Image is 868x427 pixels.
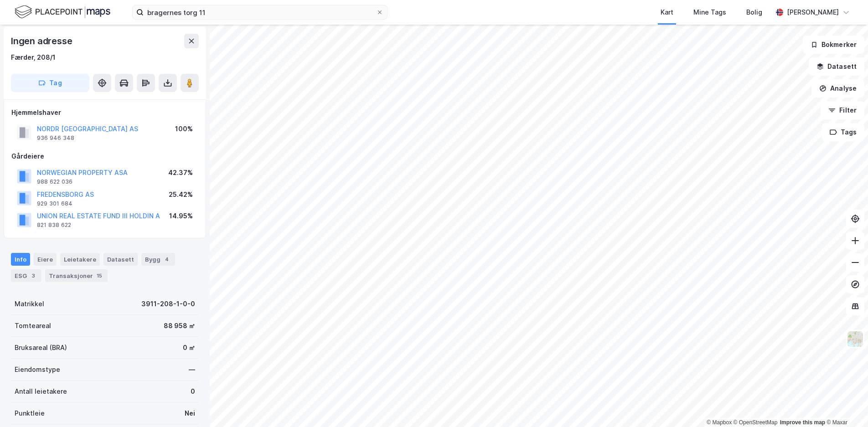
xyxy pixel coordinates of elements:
[11,107,198,118] div: Hjemmelshaver
[746,7,762,18] div: Bolig
[189,364,195,375] div: —
[37,134,74,142] div: 936 946 348
[15,320,51,331] div: Tomteareal
[847,330,864,348] img: Z
[29,271,38,280] div: 3
[822,123,864,141] button: Tags
[169,211,193,221] div: 14.95%
[11,151,198,162] div: Gårdeiere
[11,74,89,92] button: Tag
[11,34,74,48] div: Ingen adresse
[780,419,825,426] a: Improve this map
[144,5,376,19] input: Søk på adresse, matrikkel, gårdeiere, leietakere eller personer
[141,253,175,266] div: Bygg
[60,253,100,266] div: Leietakere
[661,7,673,18] div: Kart
[822,383,868,427] iframe: Chat Widget
[809,57,864,76] button: Datasett
[45,269,108,282] div: Transaksjoner
[95,271,104,280] div: 15
[693,7,726,18] div: Mine Tags
[15,408,45,419] div: Punktleie
[141,298,195,309] div: 3911-208-1-0-0
[803,36,864,54] button: Bokmerker
[15,364,60,375] div: Eiendomstype
[15,342,67,353] div: Bruksareal (BRA)
[34,253,57,266] div: Eiere
[15,386,67,397] div: Antall leietakere
[162,255,171,264] div: 4
[37,200,72,207] div: 929 301 684
[707,419,732,426] a: Mapbox
[185,408,195,419] div: Nei
[787,7,839,18] div: [PERSON_NAME]
[11,253,30,266] div: Info
[103,253,138,266] div: Datasett
[11,52,56,63] div: Færder, 208/1
[15,4,110,20] img: logo.f888ab2527a4732fd821a326f86c7f29.svg
[37,221,71,229] div: 821 838 622
[191,386,195,397] div: 0
[37,178,72,185] div: 988 622 036
[169,189,193,200] div: 25.42%
[175,123,193,134] div: 100%
[164,320,195,331] div: 88 958 ㎡
[11,269,41,282] div: ESG
[811,79,864,98] button: Analyse
[821,101,864,119] button: Filter
[168,167,193,178] div: 42.37%
[183,342,195,353] div: 0 ㎡
[734,419,778,426] a: OpenStreetMap
[15,298,44,309] div: Matrikkel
